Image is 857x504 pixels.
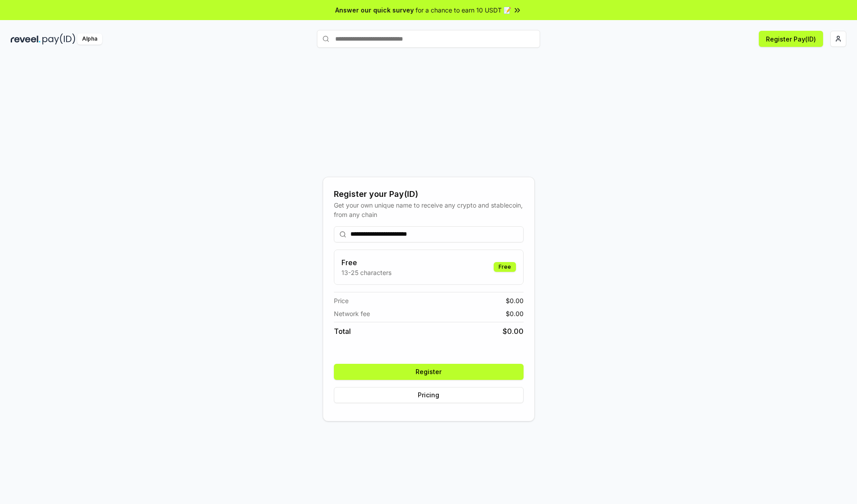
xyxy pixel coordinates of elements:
[334,326,351,337] span: Total
[334,309,370,318] span: Network fee
[334,200,524,219] div: Get your own unique name to receive any crypto and stablecoin, from any chain
[341,257,391,268] h3: Free
[341,268,391,277] p: 13-25 characters
[334,188,524,200] div: Register your Pay(ID)
[494,262,516,272] div: Free
[334,364,524,380] button: Register
[11,33,41,45] img: reveel_dark
[506,296,524,305] span: $ 0.00
[506,309,524,318] span: $ 0.00
[42,33,75,45] img: pay_id
[77,33,102,45] div: Alpha
[335,5,414,15] span: Answer our quick survey
[334,387,524,403] button: Pricing
[503,326,524,337] span: $ 0.00
[334,296,349,305] span: Price
[416,5,511,15] span: for a chance to earn 10 USDT 📝
[759,31,823,47] button: Register Pay(ID)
